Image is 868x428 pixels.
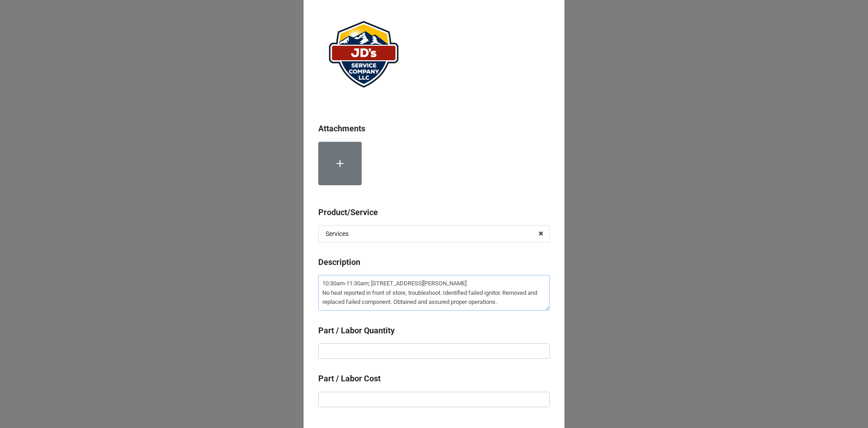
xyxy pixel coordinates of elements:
[318,372,381,385] label: Part / Labor Cost
[318,122,365,135] label: Attachments
[318,275,550,311] textarea: 10:30am-11:30am; [STREET_ADDRESS][PERSON_NAME] No heat reported in front of store, troubleshoot. ...
[318,206,378,219] label: Product/Service
[318,256,360,269] label: Description
[318,11,409,97] img: ePqffAuANl%2FJDServiceCoLogo_website.png
[318,324,395,337] label: Part / Labor Quantity
[325,231,349,237] div: Services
